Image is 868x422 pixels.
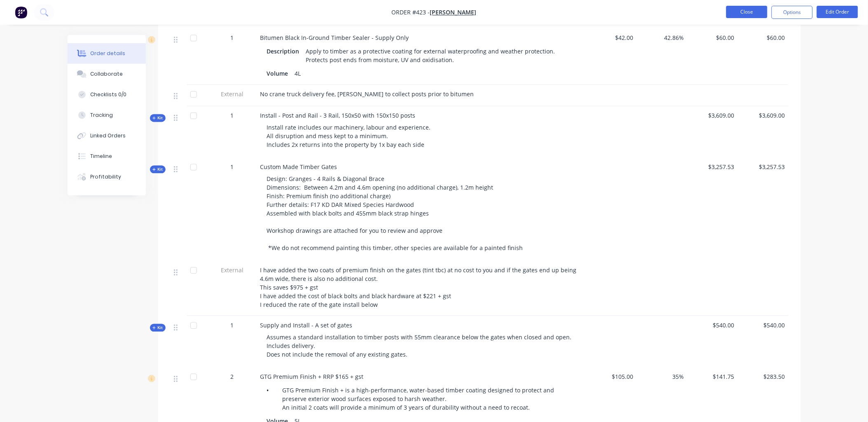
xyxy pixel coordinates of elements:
[211,90,254,99] span: External
[691,373,735,381] span: $141.75
[68,146,146,167] button: Timeline
[430,9,477,16] a: [PERSON_NAME]
[640,34,684,42] span: 42.86%
[267,124,431,149] span: Install rate includes our machinery, labour and experience. All disruption and mess kept to a min...
[90,111,113,119] div: Tracking
[152,115,163,121] span: Kit
[741,34,785,42] span: $60.00
[741,321,785,330] span: $540.00
[152,325,163,331] span: Kit
[691,34,735,42] span: $60.00
[817,6,858,18] button: Edit Order
[292,68,304,80] div: 4L
[68,43,146,64] button: Order details
[90,70,123,78] div: Collaborate
[691,111,735,120] span: $3,609.00
[772,6,813,19] button: Options
[691,321,735,330] span: $540.00
[15,6,27,19] img: Factory
[90,50,125,57] div: Order details
[267,334,572,359] span: Assumes a standard installation to timber posts with 55mm clearance below the gates when closed a...
[68,167,146,187] button: Profitability
[640,373,684,381] span: 35%
[260,34,409,42] span: Bitumen Black In-Ground Timber Sealer - Supply Only
[260,322,353,329] span: Supply and Install - A set of gates
[231,111,234,120] span: 1
[231,34,234,42] span: 1
[267,46,303,58] div: Description
[741,373,785,381] span: $283.50
[303,46,577,66] div: Apply to timber as a protective coating for external waterproofing and weather protection. Protec...
[231,321,234,330] span: 1
[90,132,126,139] div: Linked Orders
[260,90,474,98] span: No crane truck delivery fee, [PERSON_NAME] to collect posts prior to bitumen
[741,111,785,120] span: $3,609.00
[260,112,416,120] span: Install - Post and Rail - 3 Rail, 150x50 with 150x150 posts
[590,34,634,42] span: $42.00
[260,267,578,309] span: I have added the two coats of premium finish on the gates (tint tbc) at no cost to you and if the...
[267,68,292,80] div: Volume
[231,373,234,381] span: 2
[267,385,279,396] div: •
[152,167,163,173] span: Kit
[90,173,121,181] div: Profitability
[150,166,166,174] div: Kit
[68,125,146,146] button: Linked Orders
[691,163,735,172] span: $3,257.53
[590,373,634,381] span: $105.00
[68,84,146,105] button: Checklists 0/0
[726,6,767,18] button: Close
[392,9,430,16] span: Order #423 -
[150,114,166,122] div: Kit
[741,163,785,172] span: $3,257.53
[68,105,146,125] button: Tracking
[260,163,337,171] span: Custom Made Timber Gates
[279,385,577,414] div: GTG Premium Finish + is a high-performance, water-based timber coating designed to protect and pr...
[68,64,146,84] button: Collaborate
[90,153,112,160] div: Timeline
[267,175,523,252] span: Design: Granges - 4 Rails & Diagonal Brace Dimensions: Between 4.2m and 4.6m opening (no addition...
[90,91,126,98] div: Checklists 0/0
[231,163,234,172] span: 1
[150,324,166,332] div: Kit
[211,266,254,275] span: External
[260,373,364,381] span: GTG Premium Finish + RRP $165 + gst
